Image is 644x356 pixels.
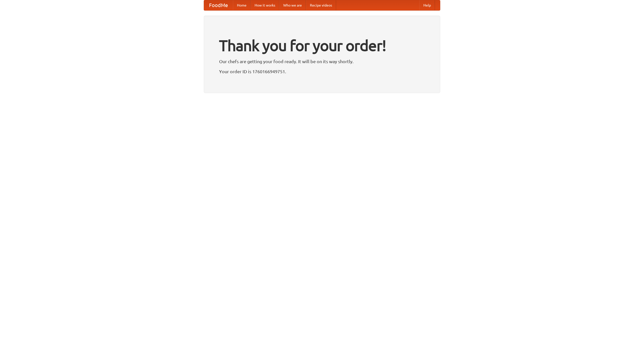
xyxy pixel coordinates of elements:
a: Help [419,0,435,10]
a: Home [233,0,251,10]
h1: Thank you for your order! [219,33,425,58]
a: Recipe videos [306,0,336,10]
a: How it works [251,0,279,10]
a: FoodMe [204,0,233,10]
p: Your order ID is 1760166949751. [219,68,425,75]
a: Who we are [279,0,306,10]
p: Our chefs are getting your food ready. It will be on its way shortly. [219,58,425,65]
